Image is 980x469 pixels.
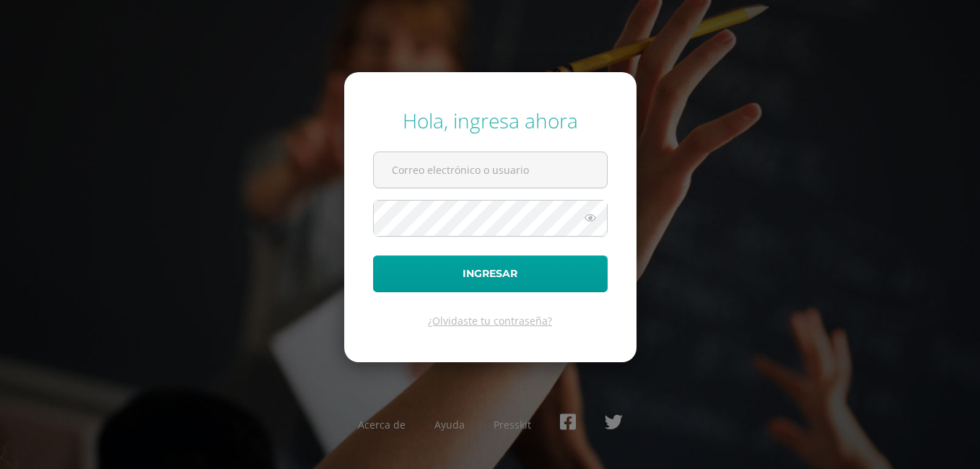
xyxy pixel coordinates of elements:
[434,418,465,431] a: Ayuda
[494,418,531,431] a: Presskit
[358,418,406,431] a: Acerca de
[428,314,552,328] a: ¿Olvidaste tu contraseña?
[373,107,608,134] div: Hola, ingresa ahora
[373,255,608,292] button: Ingresar
[374,152,607,188] input: Correo electrónico o usuario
